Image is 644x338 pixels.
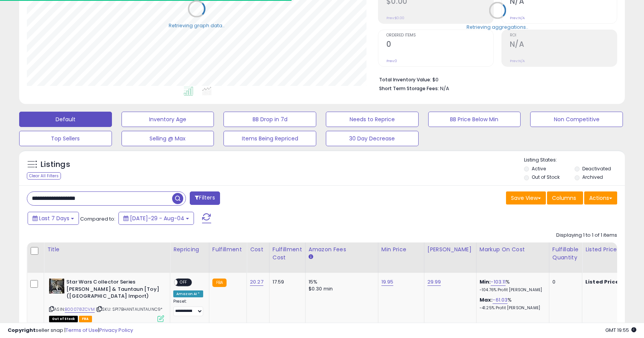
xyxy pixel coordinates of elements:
img: 51DqDSt9SkL._SL40_.jpg [49,279,64,293]
span: FBA [79,316,92,322]
div: ASIN: [49,279,164,321]
div: Displaying 1 to 1 of 1 items [556,232,617,239]
div: Amazon AI * [173,290,203,297]
a: -103.11 [491,278,506,286]
a: B00078ZCVM [65,306,95,313]
label: Archived [582,174,603,180]
label: Out of Stock [532,174,560,180]
div: % [480,297,543,311]
span: Last 7 Days [39,214,69,222]
button: 30 Day Decrease [326,131,419,146]
strong: Copyright [8,326,36,334]
button: BB Price Below Min [428,112,521,127]
a: Privacy Policy [99,326,133,334]
div: 0 [552,279,576,285]
p: -41.25% Profit [PERSON_NAME] [480,305,543,311]
small: Amazon Fees. [309,254,313,261]
div: seller snap | | [8,327,133,334]
b: Star Wars Collector Series [PERSON_NAME] & Tauntaun [Toy] ([GEOGRAPHIC_DATA] Import) [66,279,159,302]
div: Fulfillable Quantity [552,246,579,262]
button: Top Sellers [19,131,112,146]
a: Terms of Use [66,326,98,334]
span: Columns [552,194,576,202]
span: Compared to: [80,215,115,223]
a: 19.95 [381,278,394,286]
div: Retrieving graph data.. [169,22,225,29]
span: OFF [177,279,190,286]
div: [PERSON_NAME] [427,246,473,254]
div: Min Price [381,246,421,254]
span: [DATE]-29 - Aug-04 [130,214,184,222]
button: Filters [190,191,220,205]
button: Default [19,112,112,127]
a: 29.99 [427,278,441,286]
div: 17.59 [273,279,299,285]
button: [DATE]-29 - Aug-04 [118,212,194,225]
div: Repricing [173,246,206,254]
div: % [480,279,543,293]
label: Active [532,165,546,172]
b: Max: [480,296,493,303]
div: Fulfillment [212,246,243,254]
span: All listings that are currently out of stock and unavailable for purchase on Amazon [49,316,78,322]
th: The percentage added to the cost of goods (COGS) that forms the calculator for Min & Max prices. [476,242,549,273]
div: Markup on Cost [480,246,546,254]
b: Listed Price: [585,278,620,285]
button: Last 7 Days [28,212,79,225]
b: Min: [480,278,491,285]
div: 15% [309,279,372,285]
span: | SKU: SP17BHANTAUNTAUNC9* [96,306,163,312]
div: $0.30 min [309,285,372,292]
span: 2025-08-12 19:55 GMT [605,326,636,334]
a: -61.03 [493,296,508,304]
label: Deactivated [582,165,611,172]
small: FBA [212,279,227,287]
button: Columns [547,191,583,204]
p: Listing States: [524,157,624,164]
div: Retrieving aggregations.. [467,23,528,30]
button: Non Competitive [530,112,623,127]
button: BB Drop in 7d [223,112,316,127]
button: Items Being Repriced [223,131,316,146]
button: Needs to Reprice [326,112,419,127]
p: -104.76% Profit [PERSON_NAME] [480,287,543,293]
div: Cost [250,246,266,254]
div: Preset: [173,299,203,316]
button: Selling @ Max [122,131,214,146]
div: Amazon Fees [309,246,375,254]
button: Inventory Age [122,112,214,127]
div: Clear All Filters [27,172,61,180]
button: Actions [584,191,617,204]
div: Title [47,246,167,254]
a: 20.27 [250,278,263,286]
div: Fulfillment Cost [273,246,302,262]
button: Save View [506,191,546,204]
h5: Listings [41,159,70,170]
